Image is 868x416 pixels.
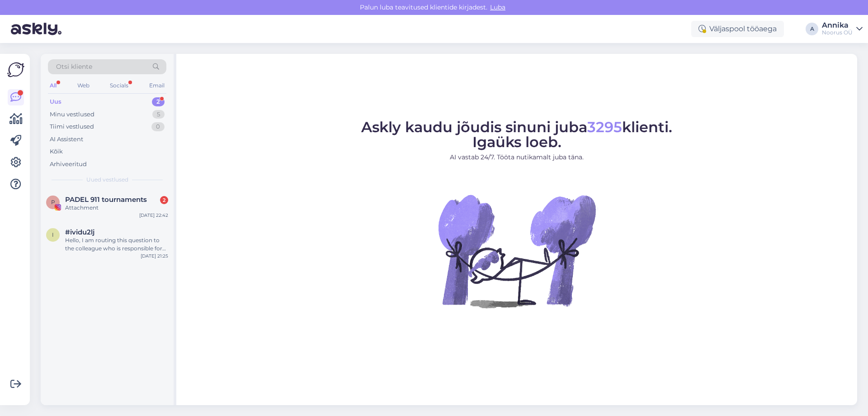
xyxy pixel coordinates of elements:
[151,122,165,131] div: 0
[141,253,168,259] div: [DATE] 21:25
[65,196,147,204] span: PADEL 911 tournaments
[147,80,166,91] div: Email
[86,176,128,184] span: Uued vestlused
[50,135,83,144] div: AI Assistent
[822,22,853,29] div: Annika
[806,23,818,35] div: A
[691,21,784,37] div: Väljaspool tööaega
[7,61,24,78] img: Askly Logo
[361,153,672,162] p: AI vastab 24/7. Tööta nutikamalt juba täna.
[152,110,165,119] div: 5
[56,62,92,72] span: Otsi kliente
[65,236,168,253] div: Hello, I am routing this question to the colleague who is responsible for this topic. The reply m...
[108,80,130,91] div: Socials
[50,122,94,131] div: Tiimi vestlused
[48,80,58,91] div: All
[587,118,622,136] span: 3295
[50,97,61,106] div: Uus
[50,147,63,156] div: Kõik
[139,212,168,219] div: [DATE] 22:42
[51,199,55,206] span: P
[65,228,94,236] span: #ividu2lj
[52,231,54,238] span: i
[50,160,87,169] div: Arhiveeritud
[50,110,94,119] div: Minu vestlused
[822,29,853,36] div: Noorus OÜ
[160,196,168,204] div: 2
[65,204,168,212] div: Attachment
[822,22,863,36] a: AnnikaNoorus OÜ
[435,169,598,332] img: No Chat active
[152,97,165,106] div: 2
[487,3,508,11] span: Luba
[75,80,91,91] div: Web
[361,118,672,151] span: Askly kaudu jõudis sinuni juba klienti. Igaüks loeb.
